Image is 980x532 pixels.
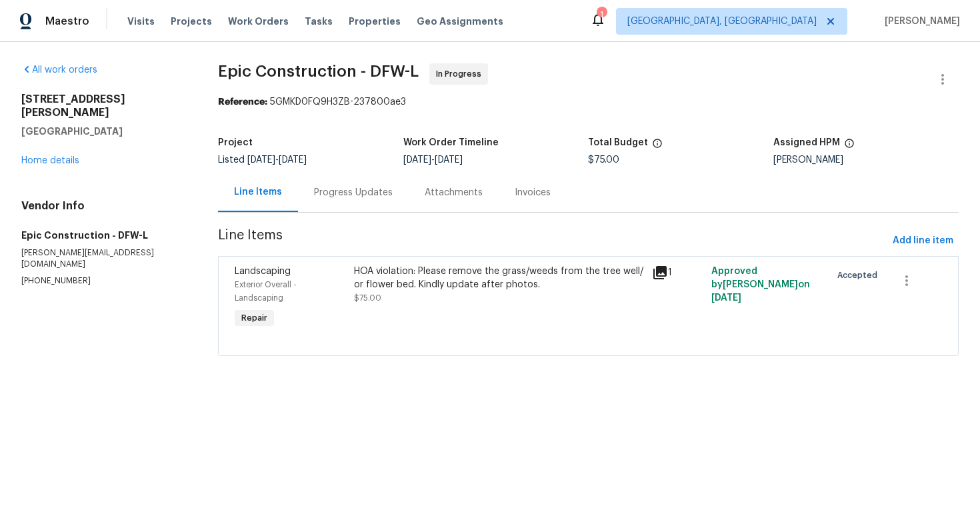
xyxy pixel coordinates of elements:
[773,138,840,147] h5: Assigned HPM
[247,155,307,165] span: -
[218,95,959,109] div: 5GMKD0FQ9H3ZB-237800ae3
[127,15,155,28] span: Visits
[228,15,289,28] span: Work Orders
[711,267,810,303] span: Approved by [PERSON_NAME] on
[773,155,959,165] div: [PERSON_NAME]
[21,229,186,242] h5: Epic Construction - DFW-L
[305,17,333,26] span: Tasks
[235,267,291,276] span: Landscaping
[652,138,663,155] span: The total cost of line items that have been proposed by Opendoor. This sum includes line items th...
[403,155,463,165] span: -
[247,155,275,165] span: [DATE]
[893,233,953,249] span: Add line item
[515,186,551,199] div: Invoices
[21,93,186,119] h2: [STREET_ADDRESS][PERSON_NAME]
[837,269,883,282] span: Accepted
[234,185,282,199] div: Line Items
[21,156,79,165] a: Home details
[627,15,817,28] span: [GEOGRAPHIC_DATA], [GEOGRAPHIC_DATA]
[588,155,619,165] span: $75.00
[349,15,401,28] span: Properties
[887,229,959,253] button: Add line item
[21,125,186,138] h5: [GEOGRAPHIC_DATA]
[235,281,297,302] span: Exterior Overall - Landscaping
[436,67,487,81] span: In Progress
[21,275,186,287] p: [PHONE_NUMBER]
[652,265,703,281] div: 1
[45,15,89,28] span: Maestro
[354,265,644,291] div: HOA violation: Please remove the grass/weeds from the tree well/ or flower bed. Kindly update aft...
[279,155,307,165] span: [DATE]
[844,138,855,155] span: The hpm assigned to this work order.
[403,155,431,165] span: [DATE]
[21,65,97,75] a: All work orders
[435,155,463,165] span: [DATE]
[425,186,483,199] div: Attachments
[403,138,499,147] h5: Work Order Timeline
[711,293,741,303] span: [DATE]
[171,15,212,28] span: Projects
[236,311,273,325] span: Repair
[218,155,307,165] span: Listed
[597,8,606,21] div: 1
[21,199,186,213] h4: Vendor Info
[354,294,381,302] span: $75.00
[218,63,419,79] span: Epic Construction - DFW-L
[218,229,887,253] span: Line Items
[417,15,503,28] span: Geo Assignments
[218,138,253,147] h5: Project
[879,15,960,28] span: [PERSON_NAME]
[218,97,267,107] b: Reference:
[314,186,393,199] div: Progress Updates
[588,138,648,147] h5: Total Budget
[21,247,186,270] p: [PERSON_NAME][EMAIL_ADDRESS][DOMAIN_NAME]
